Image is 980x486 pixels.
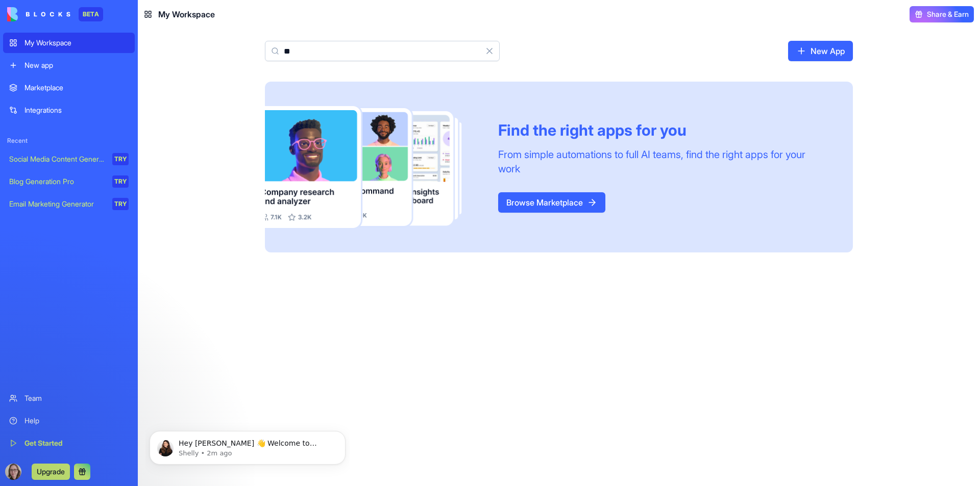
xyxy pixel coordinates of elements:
a: Browse Marketplace [498,192,605,213]
a: Blog Generation ProTRY [3,171,135,192]
a: Upgrade [32,466,70,476]
button: Upgrade [32,464,70,480]
div: TRY [112,175,129,188]
a: Email Marketing GeneratorTRY [3,194,135,214]
div: Email Marketing Generator [9,199,105,209]
div: Integrations [24,105,129,115]
a: Get Started [3,433,135,453]
div: Blog Generation Pro [9,176,105,187]
div: BETA [79,7,103,21]
div: From simple automations to full AI teams, find the right apps for your work [498,147,828,176]
img: Frame_181_egmpey.png [265,106,482,228]
img: ACg8ocJNAarKp1X5rw3tMgLnykhzzCuHUKnX9C1ikrFx_sjzskpp16v2=s96-c [5,464,21,480]
div: Marketplace [24,83,129,93]
div: TRY [112,198,129,210]
a: Integrations [3,100,135,120]
a: Social Media Content GeneratorTRY [3,149,135,169]
div: TRY [112,153,129,165]
div: Find the right apps for you [498,121,828,139]
iframe: Intercom notifications message [145,410,350,481]
div: My Workspace [24,38,129,48]
span: My Workspace [158,8,215,20]
a: New App [788,41,853,61]
a: Team [3,388,135,408]
a: My Workspace [3,33,135,53]
a: BETA [7,7,103,21]
div: Social Media Content Generator [9,154,105,164]
div: New app [24,60,129,70]
span: Recent [3,137,135,145]
button: Share & Earn [910,6,974,22]
a: Marketplace [3,78,135,98]
span: Share & Earn [927,9,969,19]
div: Help [24,416,129,426]
a: New app [3,55,135,75]
a: Help [3,411,135,431]
img: logo [7,7,70,21]
div: Team [24,393,129,403]
div: Get Started [24,438,129,448]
